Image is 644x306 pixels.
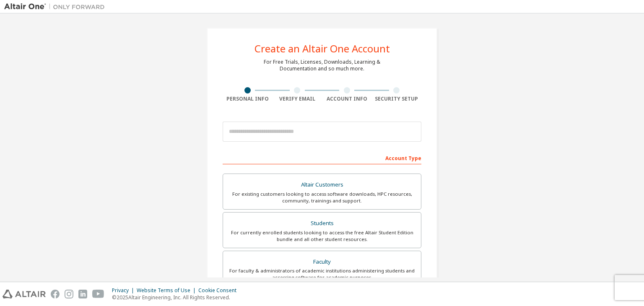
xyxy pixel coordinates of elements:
[228,267,416,281] div: For faculty & administrators of academic institutions administering students and accessing softwa...
[112,294,241,301] p: © 2025 Altair Engineering, Inc. All Rights Reserved.
[264,59,380,72] div: For Free Trials, Licenses, Downloads, Learning & Documentation and so much more.
[228,229,416,243] div: For currently enrolled students looking to access the free Altair Student Edition bundle and all ...
[223,151,421,164] div: Account Type
[273,96,322,102] div: Verify Email
[4,3,109,11] img: Altair One
[228,218,416,229] div: Students
[228,256,416,268] div: Faculty
[112,287,137,294] div: Privacy
[228,191,416,204] div: For existing customers looking to access software downloads, HPC resources, community, trainings ...
[65,290,73,298] img: instagram.svg
[3,290,46,298] img: altair_logo.svg
[51,290,60,298] img: facebook.svg
[228,179,416,191] div: Altair Customers
[254,44,390,54] div: Create an Altair One Account
[92,290,104,298] img: youtube.svg
[372,96,422,102] div: Security Setup
[198,287,241,294] div: Cookie Consent
[137,287,198,294] div: Website Terms of Use
[78,290,87,298] img: linkedin.svg
[322,96,372,102] div: Account Info
[223,96,273,102] div: Personal Info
